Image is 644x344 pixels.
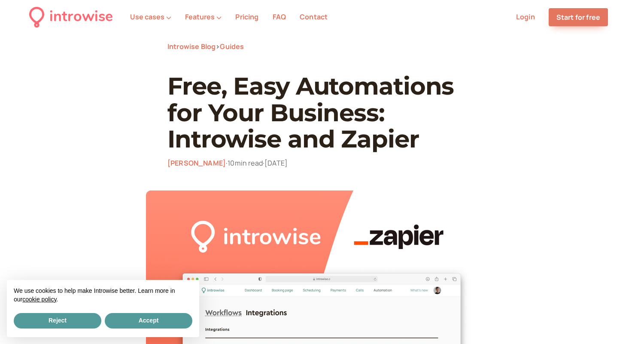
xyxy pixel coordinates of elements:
a: [PERSON_NAME] [167,158,226,168]
div: We use cookies to help make Introwise better. Learn more in our . [7,280,199,311]
button: Use cases [130,13,171,21]
button: Features [185,13,222,21]
span: · [226,158,228,168]
a: Contact [300,12,328,21]
span: · [263,158,264,168]
button: Reject [14,313,101,329]
a: introwise [29,5,113,29]
h1: Free, Easy Automations for Your Business: Introwise and Zapier [167,73,477,153]
a: Start for free [549,8,608,26]
a: cookie policy [22,296,56,303]
a: Guides [220,42,244,51]
div: introwise [49,5,113,29]
span: 10 min read [228,158,264,168]
span: > [216,42,220,51]
a: Login [516,12,535,21]
a: Introwise Blog [167,42,216,51]
button: Accept [105,313,192,329]
a: FAQ [273,12,286,21]
a: Pricing [235,12,258,21]
time: [DATE] [264,158,288,168]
